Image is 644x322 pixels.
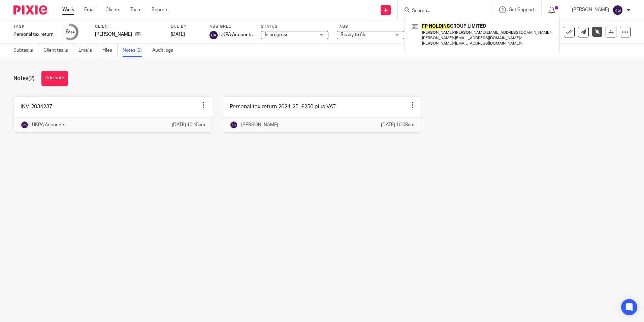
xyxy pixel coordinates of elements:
[84,6,95,13] a: Email
[172,122,205,128] p: [DATE] 10:45am
[21,121,29,129] img: svg%3E
[102,44,118,57] a: Files
[381,122,414,128] p: [DATE] 10:08am
[28,76,35,81] span: (2)
[341,32,366,37] span: Ready to file
[171,24,201,29] label: Due by
[13,44,38,57] a: Subtasks
[219,31,253,38] span: UKPA Accounts
[171,32,185,37] span: [DATE]
[95,31,132,38] p: [PERSON_NAME]
[210,24,253,29] label: Assignee
[265,32,288,37] span: In progress
[105,6,120,13] a: Clients
[130,6,141,13] a: Team
[32,122,65,128] p: UKPA Accounts
[69,30,75,34] small: /14
[572,6,609,13] p: [PERSON_NAME]
[411,8,472,14] input: Search
[152,44,178,57] a: Audit logs
[95,24,162,29] label: Client
[13,24,54,29] label: Task
[62,6,74,13] a: Work
[261,24,328,29] label: Status
[66,28,75,36] div: 8
[210,31,218,39] img: svg%3E
[337,24,404,29] label: Tags
[509,7,535,12] span: Get Support
[13,31,54,38] div: Personal tax return
[13,75,35,82] h1: Notes
[43,44,73,57] a: Client tasks
[152,6,168,13] a: Reports
[612,5,623,16] img: svg%3E
[123,44,147,57] a: Notes (2)
[241,122,278,128] p: [PERSON_NAME]
[78,44,97,57] a: Emails
[41,71,68,86] button: Add note
[13,5,47,15] img: Pixie
[230,121,238,129] img: svg%3E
